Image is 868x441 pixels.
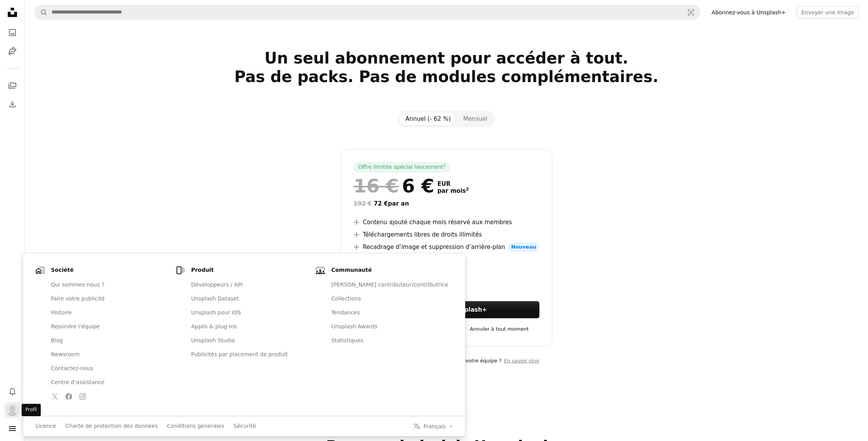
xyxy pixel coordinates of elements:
a: Sécurité [234,422,256,430]
div: Offre limitée spécial lancement [353,162,450,173]
a: Accueil — Unsplash [5,5,20,22]
a: Centre d’assistance [46,376,173,390]
a: Statistiques [327,334,453,348]
a: Suivre Unsplash sur Facebook [63,390,75,403]
a: Blog [46,334,173,348]
a: Photos [5,25,20,40]
a: Qui sommes-nous ? [46,278,173,292]
a: Publicités par placement de produit [186,348,313,362]
a: Collections [327,292,453,306]
button: Rechercher sur Unsplash [34,5,48,20]
li: Recadrage d’image et suppression d’arrière-plan [353,242,539,252]
sup: 1 [443,163,446,168]
form: Rechercher des visuels sur tout le site [34,5,701,20]
button: Sélectionnez votre langue [413,423,453,430]
a: 1 [442,163,448,171]
h2: Un seul abonnement pour accéder à tout. Pas de packs. Pas de modules complémentaires. [195,49,697,105]
li: Contenu ajouté chaque mois réservé aux membres [353,218,539,227]
div: Annuler à tout moment [459,324,529,334]
span: 16 € [353,176,399,196]
a: [PERSON_NAME] contributeur/contributrice [327,278,453,292]
a: Applis & plug-ins [186,320,313,334]
button: Mensuel [457,112,493,125]
a: Unsplash pour iOS [186,306,313,320]
button: Profil [5,402,20,418]
a: Faire votre publicité [46,292,173,306]
h1: Communauté [331,266,453,274]
a: En savoir plus [501,355,541,367]
sup: 2 [466,187,469,192]
a: Unsplash Awards [327,320,453,334]
a: Historique de téléchargement [5,96,20,112]
h1: Produit [191,266,313,274]
a: Rejoindre l’équipe [46,320,173,334]
div: 72 € par an [353,199,539,208]
a: Illustrations [5,43,20,59]
span: Nouveau [508,242,539,252]
img: Avatar de l’utilisateur Lucas ORRY [6,404,19,416]
strong: Unsplash+ [452,306,487,313]
a: Newsroom [46,348,173,362]
a: Contactez-nous [46,362,173,376]
button: Envoyer une image [797,6,859,19]
a: Suivre Unsplash sur Instagram [77,390,89,403]
a: Développeurs / API [186,278,313,292]
span: par mois [437,187,469,194]
a: Abonnez-vous à Unsplash+ [707,6,790,19]
a: 2 [464,187,470,194]
button: Notifications [5,384,20,399]
span: 192 € [353,200,372,207]
a: Licence [36,422,56,430]
button: Recherche de visuels [682,5,700,20]
span: EUR [437,180,469,187]
li: Téléchargements libres de droits illimités [353,230,539,239]
h1: Société [51,266,173,274]
button: Annuel (- 62 %) [399,112,457,125]
a: Suivre Unsplash sur Twitter [49,390,61,403]
a: Histoire [46,306,173,320]
a: Unsplash Dataset [186,292,313,306]
a: Charte de protection des données [65,422,158,430]
a: Conditions générales [167,422,224,430]
a: Collections [5,78,20,93]
a: Unsplash Studio [186,334,313,348]
button: Menu [5,421,20,436]
div: 6 € [353,176,434,196]
a: Tendances [327,306,453,320]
